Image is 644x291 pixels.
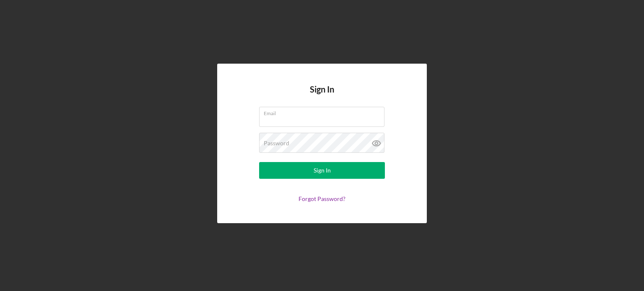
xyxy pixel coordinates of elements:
label: Password [264,140,289,147]
h4: Sign In [310,85,334,107]
button: Sign In [259,162,385,179]
label: Email [264,107,384,116]
a: Forgot Password? [299,195,345,202]
div: Sign In [314,162,331,179]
